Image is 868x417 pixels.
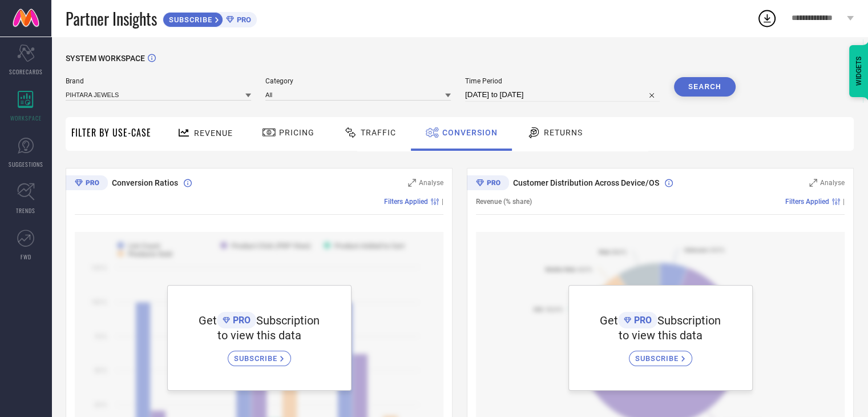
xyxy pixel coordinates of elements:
[419,179,443,187] span: Analyse
[631,315,652,326] span: PRO
[199,314,217,327] span: Get
[10,114,42,122] span: WORKSPACE
[66,77,251,85] span: Brand
[194,129,233,138] span: Revenue
[71,126,151,139] span: Filter By Use-Case
[230,315,251,326] span: PRO
[674,77,736,97] button: Search
[16,206,35,215] span: TRENDS
[408,179,416,187] svg: Zoom
[442,198,443,206] span: |
[619,328,703,342] span: to view this data
[467,175,509,193] div: Premium
[361,128,396,137] span: Traffic
[785,198,829,206] span: Filters Applied
[820,179,845,187] span: Analyse
[513,178,659,187] span: Customer Distribution Across Device/OS
[256,314,320,327] span: Subscription
[9,160,43,169] span: SUGGESTIONS
[66,7,157,30] span: Partner Insights
[629,342,692,366] a: SUBSCRIBE
[163,9,257,27] a: SUBSCRIBEPRO
[635,354,681,363] span: SUBSCRIBE
[657,314,721,327] span: Subscription
[217,328,301,342] span: to view this data
[600,314,618,327] span: Get
[234,15,251,24] span: PRO
[843,198,845,206] span: |
[465,77,660,85] span: Time Period
[476,198,532,206] span: Revenue (% share)
[442,128,498,137] span: Conversion
[757,8,777,29] div: Open download list
[66,54,145,63] span: SYSTEM WORKSPACE
[112,178,178,187] span: Conversion Ratios
[228,342,291,366] a: SUBSCRIBE
[234,354,280,363] span: SUBSCRIBE
[163,15,215,24] span: SUBSCRIBE
[384,198,428,206] span: Filters Applied
[465,88,660,102] input: Select time period
[809,179,817,187] svg: Zoom
[265,77,451,85] span: Category
[66,175,108,193] div: Premium
[21,252,31,261] span: FWD
[9,67,43,76] span: SCORECARDS
[279,128,314,137] span: Pricing
[544,128,583,137] span: Returns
